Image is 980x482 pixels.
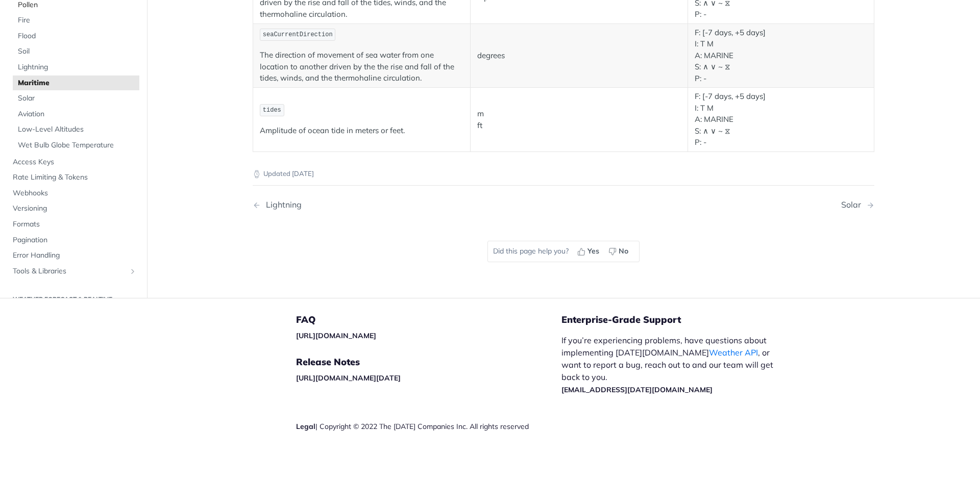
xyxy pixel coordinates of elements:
button: No [605,244,634,259]
div: | Copyright © 2022 The [DATE] Companies Inc. All rights reserved [296,421,561,432]
span: Access Keys [13,157,137,167]
span: Versioning [13,204,137,214]
a: Aviation [13,106,139,121]
a: Flood [13,29,139,44]
span: Solar [18,93,137,104]
a: Rate Limiting & Tokens [8,170,139,185]
a: Wet Bulb Globe Temperature [13,138,139,153]
span: Flood [18,31,137,41]
a: Weather API [709,347,758,358]
span: Low-Level Altitudes [18,124,137,135]
a: Next Page: Solar [841,200,874,210]
a: Webhooks [8,185,139,200]
a: Low-Level Altitudes [13,122,139,137]
a: [URL][DOMAIN_NAME] [296,331,376,340]
span: Webhooks [13,188,137,198]
a: Versioning [8,201,139,216]
span: Maritime [18,78,137,88]
p: m ft [477,108,681,131]
a: Access Keys [8,154,139,169]
span: Aviation [18,109,137,119]
a: Pagination [8,232,139,247]
a: [URL][DOMAIN_NAME][DATE] [296,373,401,383]
span: Lightning [18,62,137,72]
span: Fire [18,15,137,26]
p: F: [-7 days, +5 days] I: T M A: MARINE S: ∧ ∨ ~ ⧖ P: - [695,27,867,85]
nav: Pagination Controls [253,190,874,220]
span: seaCurrentDirection [263,31,333,38]
p: Amplitude of ocean tide in meters or feet. [260,125,463,137]
div: Solar [841,200,866,210]
a: Soil [13,44,139,59]
h5: FAQ [296,314,561,326]
p: F: [-7 days, +5 days] I: T M A: MARINE S: ∧ ∨ ~ ⧖ P: - [695,91,867,148]
div: Lightning [261,200,302,210]
a: Legal [296,422,315,431]
a: Fire [13,13,139,28]
span: tides [263,107,281,114]
button: Show subpages for Tools & Libraries [129,267,137,275]
h5: Release Notes [296,356,561,368]
p: If you’re experiencing problems, have questions about implementing [DATE][DOMAIN_NAME] , or want ... [561,334,784,395]
a: Tools & LibrariesShow subpages for Tools & Libraries [8,263,139,278]
button: Yes [574,244,605,259]
div: Did this page help you? [487,241,640,262]
span: Rate Limiting & Tokens [13,172,137,183]
span: Tools & Libraries [13,266,126,276]
span: No [619,246,628,257]
span: Yes [587,246,599,257]
span: Formats [13,219,137,230]
span: Soil [18,46,137,57]
p: The direction of movement of sea water from one location to another driven by the the rise and fa... [260,49,463,84]
a: Maritime [13,75,139,90]
a: Lightning [13,60,139,75]
p: Updated [DATE] [253,169,874,179]
a: Error Handling [8,248,139,263]
a: [EMAIL_ADDRESS][DATE][DOMAIN_NAME] [561,385,713,394]
h5: Enterprise-Grade Support [561,314,800,326]
span: Wet Bulb Globe Temperature [18,140,137,150]
span: Error Handling [13,250,137,261]
span: Pagination [13,235,137,245]
a: Previous Page: Lightning [253,200,519,210]
h2: Weather Forecast & realtime [8,295,139,304]
p: degrees [477,50,681,62]
a: Solar [13,91,139,106]
a: Formats [8,217,139,232]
